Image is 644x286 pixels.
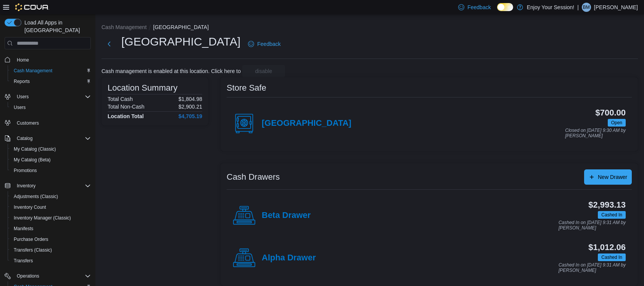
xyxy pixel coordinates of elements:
[14,258,33,264] span: Transfers
[527,3,575,12] p: Enjoy Your Session!
[17,120,39,126] span: Customers
[108,83,177,93] h3: Location Summary
[11,103,91,112] span: Users
[8,223,94,234] button: Manifests
[8,65,94,76] button: Cash Management
[11,213,91,223] span: Inventory Manager (Classic)
[601,254,622,261] span: Cashed In
[255,67,272,75] span: disable
[14,92,91,101] span: Users
[11,155,54,164] a: My Catalog (Beta)
[101,23,638,32] nav: An example of EuiBreadcrumbs
[14,167,37,174] span: Promotions
[11,245,55,255] a: Transfers (Classic)
[588,200,626,210] h3: $2,993.13
[2,133,94,144] button: Catalog
[11,203,49,212] a: Inventory Count
[11,245,91,255] span: Transfers (Classic)
[14,118,91,128] span: Customers
[14,247,52,253] span: Transfers (Classic)
[101,68,241,74] p: Cash management is enabled at this location. Click here to
[2,117,94,128] button: Customers
[11,192,61,201] a: Adjustments (Classic)
[11,256,91,265] span: Transfers
[14,92,32,101] button: Users
[584,169,632,185] button: New Drawer
[14,134,35,143] button: Catalog
[11,256,36,265] a: Transfers
[14,134,91,143] span: Catalog
[11,192,91,201] span: Adjustments (Classic)
[11,77,91,86] span: Reports
[11,166,91,175] span: Promotions
[14,68,52,74] span: Cash Management
[11,145,91,154] span: My Catalog (Classic)
[262,119,351,128] h4: [GEOGRAPHIC_DATA]
[14,236,48,242] span: Purchase Orders
[17,273,39,279] span: Operations
[11,77,33,86] a: Reports
[2,271,94,281] button: Operations
[14,181,91,190] span: Inventory
[14,226,33,232] span: Manifests
[11,213,74,223] a: Inventory Manager (Classic)
[14,181,39,190] button: Inventory
[497,11,497,11] span: Dark Mode
[11,103,29,112] a: Users
[108,96,133,102] h6: Total Cash
[179,104,202,110] p: $2,900.21
[11,155,91,164] span: My Catalog (Beta)
[588,243,626,252] h3: $1,012.06
[559,263,626,273] p: Cashed In on [DATE] 9:31 AM by [PERSON_NAME]
[17,183,35,189] span: Inventory
[108,113,144,119] h4: Location Total
[559,220,626,231] p: Cashed In on [DATE] 9:31 AM by [PERSON_NAME]
[11,145,59,154] a: My Catalog (Classic)
[596,108,626,117] h3: $700.00
[601,211,622,218] span: Cashed In
[2,54,94,65] button: Home
[577,3,579,12] p: |
[227,172,280,182] h3: Cash Drawers
[611,119,622,126] span: Open
[14,55,32,65] a: Home
[582,3,591,12] div: Bryan Muise
[245,36,283,52] a: Feedback
[108,104,145,110] h6: Total Non-Cash
[598,173,627,181] span: New Drawer
[15,3,49,11] img: Cova
[565,128,626,138] p: Closed on [DATE] 9:30 AM by [PERSON_NAME]
[14,146,56,152] span: My Catalog (Classic)
[11,235,52,244] a: Purchase Orders
[8,245,94,255] button: Transfers (Classic)
[8,102,94,113] button: Users
[8,255,94,266] button: Transfers
[14,193,58,200] span: Adjustments (Classic)
[8,76,94,87] button: Reports
[17,135,32,141] span: Catalog
[497,3,513,11] input: Dark Mode
[179,96,202,102] p: $1,804.98
[14,157,51,163] span: My Catalog (Beta)
[598,211,626,219] span: Cashed In
[11,66,55,75] a: Cash Management
[583,3,590,12] span: BM
[262,253,316,263] h4: Alpha Drawer
[14,204,46,210] span: Inventory Count
[17,94,29,100] span: Users
[14,78,30,84] span: Reports
[11,235,91,244] span: Purchase Orders
[8,213,94,223] button: Inventory Manager (Classic)
[2,91,94,102] button: Users
[179,113,202,119] h4: $4,705.19
[11,224,91,233] span: Manifests
[11,203,91,212] span: Inventory Count
[2,180,94,191] button: Inventory
[14,271,42,281] button: Operations
[14,104,26,110] span: Users
[11,66,91,75] span: Cash Management
[227,83,266,93] h3: Store Safe
[8,144,94,154] button: My Catalog (Classic)
[14,271,91,281] span: Operations
[8,165,94,176] button: Promotions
